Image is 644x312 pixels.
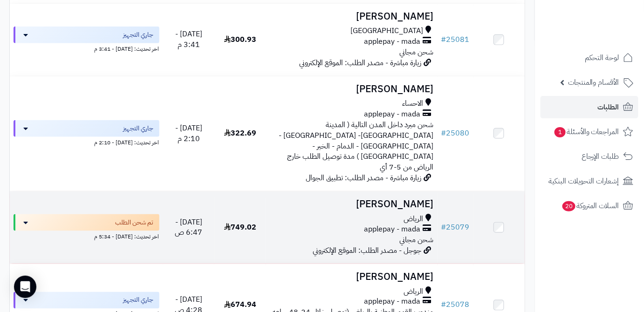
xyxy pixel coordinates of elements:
h3: [PERSON_NAME] [270,84,434,95]
span: # [441,34,446,45]
span: جاري التجهيز [123,124,154,133]
div: اخر تحديث: [DATE] - 2:10 م [14,137,159,147]
span: الرياض [404,214,424,224]
a: #25078 [441,299,470,311]
span: الاحساء [403,98,424,109]
span: لوحة التحكم [585,51,619,64]
span: شحن مبرد داخل المدن التالية ( المدينة [GEOGRAPHIC_DATA]- [GEOGRAPHIC_DATA] - [GEOGRAPHIC_DATA] - ... [279,119,434,173]
h3: [PERSON_NAME] [270,11,434,22]
span: الأقسام والمنتجات [568,76,619,89]
span: [GEOGRAPHIC_DATA] [351,26,424,36]
a: #25081 [441,34,470,45]
a: طلبات الإرجاع [541,145,638,168]
div: اخر تحديث: [DATE] - 5:34 م [14,231,159,241]
a: الطلبات [541,96,638,118]
span: زيارة مباشرة - مصدر الطلب: تطبيق الجوال [306,172,422,183]
span: الرياض [404,286,424,297]
span: شحن مجاني [400,234,434,245]
span: جاري التجهيز [123,296,154,305]
span: [DATE] - 2:10 م [175,122,202,144]
span: # [441,222,446,233]
span: السلات المتروكة [562,199,619,212]
span: الطلبات [598,101,619,114]
span: جاري التجهيز [123,30,154,40]
span: طلبات الإرجاع [582,150,619,163]
a: #25079 [441,222,470,233]
a: المراجعات والأسئلة1 [541,121,638,143]
span: شحن مجاني [400,47,434,58]
a: لوحة التحكم [541,47,638,69]
span: [DATE] - 6:47 ص [175,217,202,238]
span: إشعارات التحويلات البنكية [548,175,619,188]
a: السلات المتروكة20 [541,195,638,217]
span: جوجل - مصدر الطلب: الموقع الإلكتروني [313,245,422,256]
h3: [PERSON_NAME] [270,271,434,282]
h3: [PERSON_NAME] [270,199,434,210]
span: # [441,128,446,139]
span: 749.02 [224,222,256,233]
div: Open Intercom Messenger [14,276,36,298]
span: 300.93 [224,34,256,45]
span: 322.69 [224,128,256,139]
a: #25080 [441,128,470,139]
span: [DATE] - 3:41 م [175,28,202,50]
span: 20 [562,201,576,212]
div: اخر تحديث: [DATE] - 3:41 م [14,43,159,53]
span: applepay - mada [364,109,421,120]
span: زيارة مباشرة - مصدر الطلب: الموقع الإلكتروني [300,57,422,68]
span: تم شحن الطلب [116,218,154,227]
img: logo-2.png [581,13,635,32]
span: applepay - mada [364,36,421,47]
span: المراجعات والأسئلة [554,125,619,138]
a: إشعارات التحويلات البنكية [541,170,638,192]
span: applepay - mada [364,297,421,307]
span: # [441,299,446,311]
span: 674.94 [224,299,256,311]
span: 1 [554,127,566,138]
span: applepay - mada [364,224,421,235]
